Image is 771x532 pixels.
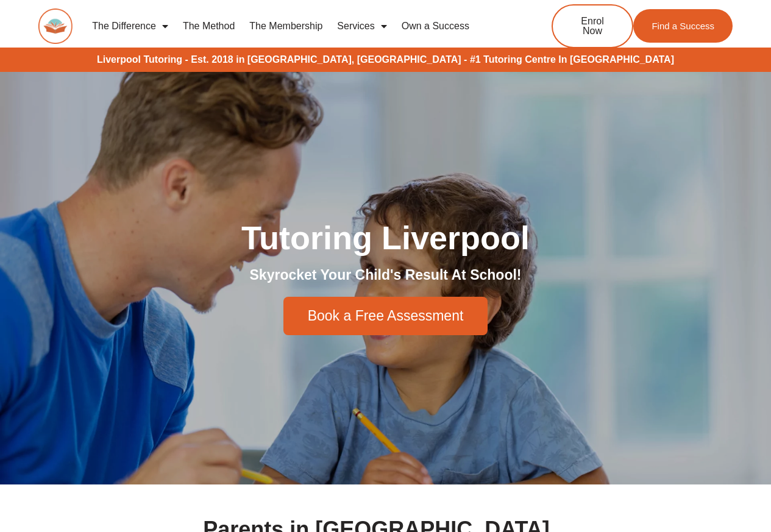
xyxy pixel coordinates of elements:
span: Find a Success [652,21,714,30]
a: Own a Success [394,12,477,40]
span: Book a Free Assessment [308,309,464,323]
a: The Difference [85,12,176,40]
span: Enrol Now [571,16,614,36]
a: Book a Free Assessment [283,297,488,335]
a: Find a Success [633,9,733,43]
a: The Method [176,12,242,40]
a: Services [330,12,394,40]
nav: Menu [85,12,511,40]
a: The Membership [242,12,330,40]
h2: Skyrocket Your Child's Result At School! [44,266,727,285]
a: Enrol Now [552,4,633,48]
h1: Tutoring Liverpool [44,221,727,254]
